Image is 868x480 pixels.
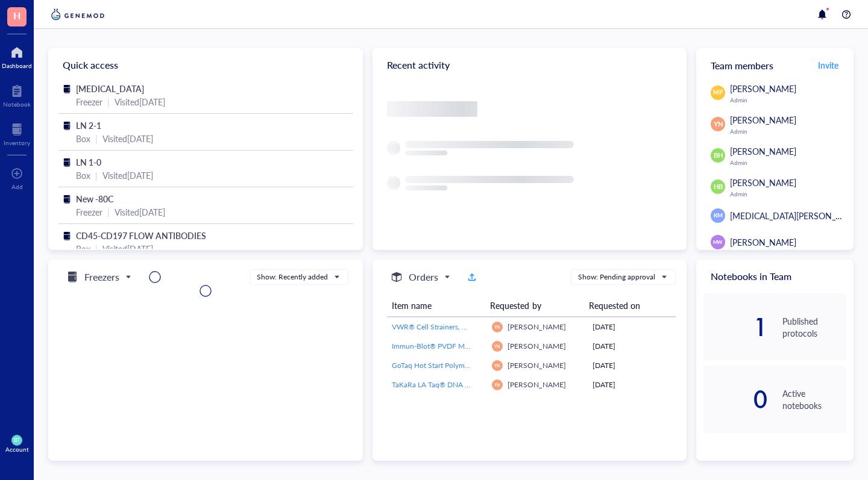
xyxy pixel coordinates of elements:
[593,379,671,390] div: [DATE]
[84,270,119,284] h5: Freezers
[392,379,483,390] a: TaKaRa LA Taq® DNA Polymerase (Mg2+ plus buffer) - 250 Units
[76,193,113,205] span: New -80C
[392,322,617,332] span: VWR® Cell Strainers, DNase/RNase Free, Non-Pyrogenic, Sterile 40um
[494,324,500,329] span: YN
[714,88,723,97] span: MP
[584,295,671,317] th: Requested on
[4,139,30,146] div: Inventory
[387,295,486,317] th: Item name
[2,62,32,69] div: Dashboard
[508,322,566,332] span: [PERSON_NAME]
[76,119,101,131] span: LN 2-1
[48,48,363,82] div: Quick access
[730,236,796,248] span: [PERSON_NAME]
[782,387,846,411] div: Active notebooks
[703,317,767,337] div: 1
[392,341,483,352] a: Immun-Blot® PVDF Membrane, Roll, 26 cm x 3.3 m, 1620177
[11,183,23,190] div: Add
[593,322,671,332] div: [DATE]
[730,210,863,222] span: [MEDICAL_DATA][PERSON_NAME]
[107,95,110,108] div: |
[730,159,846,166] div: Admin
[373,48,687,82] div: Recent activity
[392,360,481,370] span: GoTaq Hot Start Polymerase
[696,48,854,82] div: Team members
[4,120,30,146] a: Inventory
[494,343,500,349] span: YN
[696,260,854,293] div: Notebooks in Team
[102,132,153,145] div: Visited [DATE]
[782,315,846,339] div: Published protocols
[714,211,723,220] span: KM
[392,360,483,371] a: GoTaq Hot Start Polymerase
[713,151,723,161] span: BH
[494,382,500,387] span: YN
[107,205,110,219] div: |
[115,205,165,219] div: Visited [DATE]
[409,270,438,284] h5: Orders
[392,379,599,390] span: TaKaRa LA Taq® DNA Polymerase (Mg2+ plus buffer) - 250 Units
[257,272,328,282] div: Show: Recently added
[593,341,671,352] div: [DATE]
[730,114,796,126] span: [PERSON_NAME]
[76,132,90,145] div: Box
[494,363,500,368] span: YN
[76,205,102,219] div: Freezer
[713,238,723,246] span: MW
[730,96,846,104] div: Admin
[392,322,483,332] a: VWR® Cell Strainers, DNase/RNase Free, Non-Pyrogenic, Sterile 40um
[703,390,767,409] div: 0
[818,59,838,71] span: Invite
[102,242,153,255] div: Visited [DATE]
[76,156,101,168] span: LN 1-0
[76,95,102,108] div: Freezer
[76,83,144,95] span: [MEDICAL_DATA]
[713,182,723,192] span: HB
[713,119,723,129] span: YN
[508,341,566,351] span: [PERSON_NAME]
[578,272,655,282] div: Show: Pending approval
[76,242,90,255] div: Box
[730,176,796,189] span: [PERSON_NAME]
[76,229,206,242] span: CD45-CD197 FLOW ANTIBODIES
[76,169,90,182] div: Box
[485,295,584,317] th: Requested by
[48,7,107,22] img: genemod-logo
[392,341,591,351] span: Immun-Blot® PVDF Membrane, Roll, 26 cm x 3.3 m, 1620177
[5,446,29,453] div: Account
[95,169,98,182] div: |
[730,145,796,157] span: [PERSON_NAME]
[508,379,566,390] span: [PERSON_NAME]
[593,360,671,371] div: [DATE]
[730,83,796,95] span: [PERSON_NAME]
[3,81,31,108] a: Notebook
[14,437,20,443] span: BT
[730,128,846,135] div: Admin
[115,95,165,108] div: Visited [DATE]
[95,132,98,145] div: |
[102,169,153,182] div: Visited [DATE]
[2,43,32,69] a: Dashboard
[730,190,846,198] div: Admin
[3,101,31,108] div: Notebook
[508,360,566,370] span: [PERSON_NAME]
[13,8,20,23] span: H
[95,242,98,255] div: |
[817,55,839,75] button: Invite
